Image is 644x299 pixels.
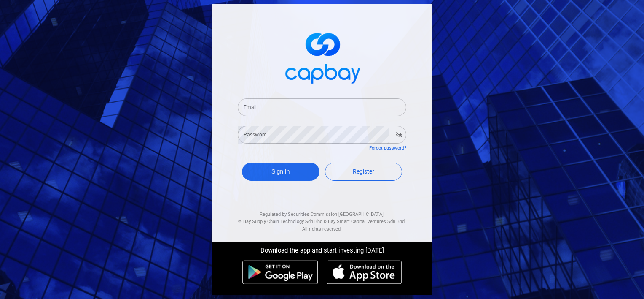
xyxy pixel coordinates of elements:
a: Register [325,163,402,181]
span: © Bay Supply Chain Technology Sdn Bhd [238,219,322,224]
img: logo [280,25,364,88]
button: Sign In [242,163,319,181]
div: Download the app and start investing [DATE] [206,242,438,256]
div: Regulated by Securities Commission [GEOGRAPHIC_DATA]. & All rights reserved. [238,202,406,233]
img: android [242,260,318,285]
img: ios [327,260,402,285]
a: Forgot password? [369,145,406,151]
span: Register [353,168,374,175]
span: Bay Smart Capital Ventures Sdn Bhd. [328,219,406,224]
